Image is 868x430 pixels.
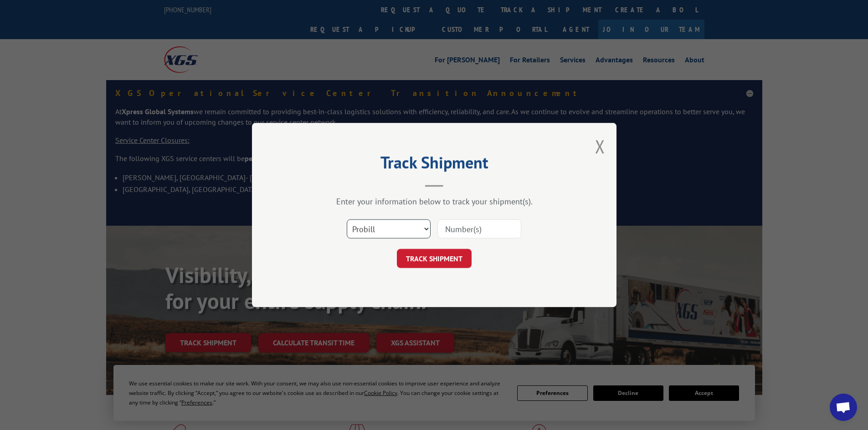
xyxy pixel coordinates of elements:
div: Enter your information below to track your shipment(s). [298,196,571,207]
button: Close modal [595,134,605,158]
h2: Track Shipment [298,156,571,173]
a: Open chat [830,394,857,421]
input: Number(s) [437,219,521,238]
button: TRACK SHIPMENT [397,249,472,268]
